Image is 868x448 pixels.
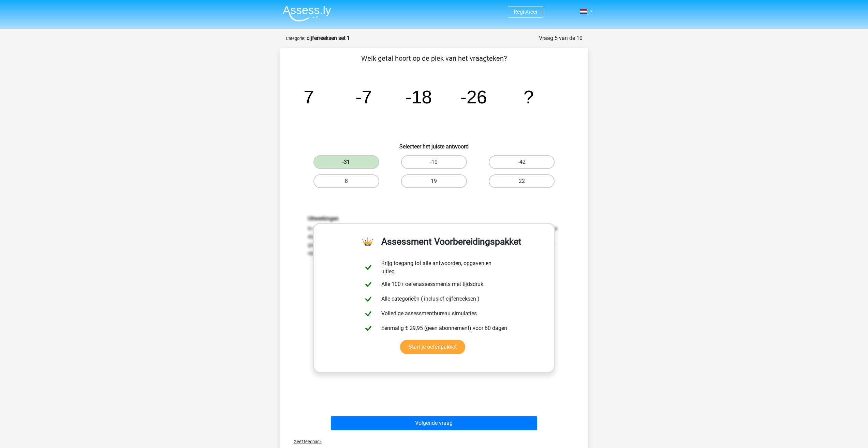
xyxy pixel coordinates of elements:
[460,87,487,107] tspan: -26
[313,155,379,169] label: -31
[303,215,566,352] div: In deze reeks vind je het tweede getal door het eerste getal -14 te doen. Het derde getal in de r...
[489,155,555,169] label: -42
[291,53,577,63] p: Welk getal hoort op de plek van het vraagteken?
[524,87,534,107] tspan: ?
[401,155,467,169] label: -10
[355,87,372,107] tspan: -7
[291,138,577,150] h6: Selecteer het juiste antwoord
[286,36,305,41] small: Categorie:
[331,416,537,430] button: Volgende vraag
[405,87,432,107] tspan: -18
[539,34,583,42] div: Vraag 5 van de 10
[400,340,465,354] a: Start je oefenpakket
[307,35,350,41] strong: cijferreeksen set 1
[304,87,314,107] tspan: 7
[308,215,561,222] h6: Uitwerkingen
[313,174,379,188] label: 8
[283,5,331,21] img: Assessly
[401,174,467,188] label: 19
[514,9,538,15] a: Registreer
[489,174,555,188] label: 22
[288,439,322,444] span: Geef feedback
